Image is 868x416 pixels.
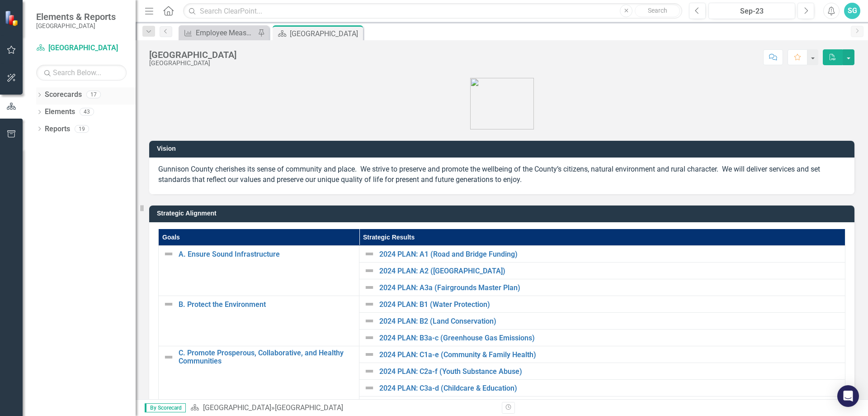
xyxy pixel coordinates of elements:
img: Not Defined [163,299,174,310]
h3: Vision [157,145,850,152]
button: Sep-23 [708,3,795,19]
a: [GEOGRAPHIC_DATA] [36,43,127,53]
input: Search Below... [36,65,127,81]
a: 2024 PLAN: A2 ([GEOGRAPHIC_DATA]) [379,267,840,275]
div: 19 [75,125,89,133]
a: B. Protect the Environment [179,301,354,309]
div: [GEOGRAPHIC_DATA] [149,50,236,60]
a: 2024 PLAN: B3a-c (Greenhouse Gas Emissions) [379,334,840,342]
small: [GEOGRAPHIC_DATA] [36,22,116,29]
h3: Strategic Alignment [157,210,850,217]
img: Not Defined [364,349,375,360]
a: 2024 PLAN: B2 (Land Conservation) [379,317,840,325]
img: Not Defined [163,249,174,259]
a: [GEOGRAPHIC_DATA] [203,403,271,412]
a: Elements [45,107,75,117]
p: Gunnison County cherishes its sense of community and place. We strive to preserve and promote the... [158,164,845,185]
img: Not Defined [364,299,375,310]
div: Sep-23 [712,6,792,17]
span: Search [648,7,667,14]
div: [GEOGRAPHIC_DATA] [149,60,236,67]
img: Not Defined [364,383,375,393]
div: 43 [80,108,94,116]
img: Not Defined [163,352,174,363]
a: 2024 PLAN: A3a (Fairgrounds Master Plan) [379,284,840,292]
img: Gunnison%20Co%20Logo%20E-small.png [470,78,534,129]
input: Search ClearPoint... [183,3,682,19]
a: 2024 PLAN: C3a-d (Childcare & Education) [379,384,840,392]
a: Scorecards [45,90,82,100]
div: » [190,403,495,413]
img: ClearPoint Strategy [5,10,20,26]
a: A. Ensure Sound Infrastructure [179,250,354,258]
a: 2024 PLAN: C2a-f (Youth Substance Abuse) [379,368,840,376]
a: 2024 PLAN: A1 (Road and Bridge Funding) [379,250,840,258]
button: Search [635,5,680,17]
span: Elements & Reports [36,11,116,22]
a: Reports [45,124,70,134]
span: By Scorecard [145,403,186,412]
button: SG [844,3,860,19]
img: Not Defined [364,366,375,377]
div: Employee Measure Report to Update [196,27,255,38]
a: 2024 PLAN: B1 (Water Protection) [379,301,840,309]
img: Not Defined [364,249,375,259]
img: Not Defined [364,332,375,343]
div: [GEOGRAPHIC_DATA] [275,403,343,412]
a: C. Promote Prosperous, Collaborative, and Healthy Communities [179,349,354,365]
img: Not Defined [364,316,375,326]
div: Open Intercom Messenger [837,385,859,407]
a: 2024 PLAN: C1a-e (Community & Family Health) [379,351,840,359]
img: Not Defined [364,265,375,276]
img: Not Defined [364,282,375,293]
div: [GEOGRAPHIC_DATA] [290,28,361,39]
a: Employee Measure Report to Update [181,27,255,38]
div: 17 [86,91,101,99]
